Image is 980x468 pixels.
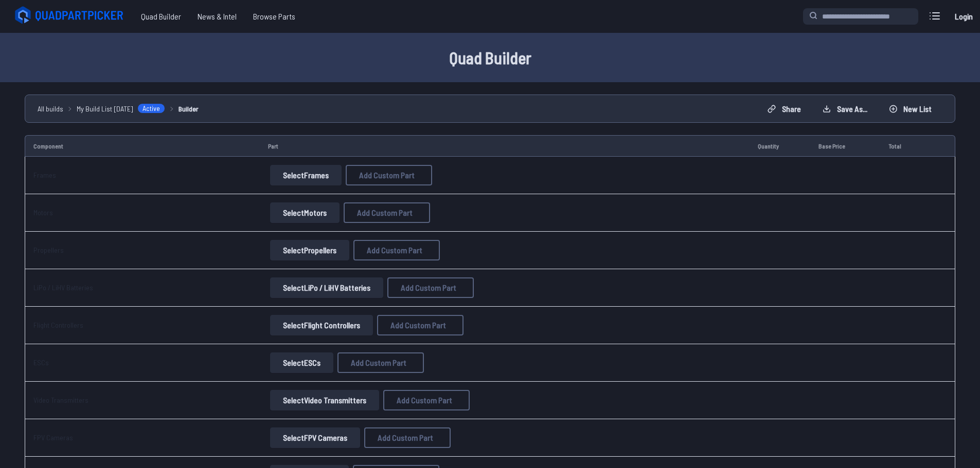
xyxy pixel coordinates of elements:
a: Video Transmitters [33,396,88,404]
button: Add Custom Part [383,390,470,410]
a: My Build List [DATE]Active [77,103,165,114]
span: Add Custom Part [390,321,446,329]
button: Add Custom Part [387,277,474,298]
a: Propellers [33,246,64,254]
a: Browse Parts [245,6,304,27]
td: Part [260,135,750,157]
a: SelectESCs [268,352,335,373]
span: Add Custom Part [359,171,415,179]
a: SelectFPV Cameras [268,427,362,448]
a: ESCs [33,358,49,367]
span: Active [137,103,165,114]
td: Base Price [810,135,880,157]
span: Add Custom Part [401,284,456,292]
button: SelectESCs [270,352,333,373]
button: SelectPropellers [270,240,349,260]
a: SelectMotors [268,202,342,223]
a: Login [951,6,976,27]
td: Total [880,135,928,157]
button: New List [880,101,940,117]
a: Flight Controllers [33,321,83,329]
span: Add Custom Part [367,246,422,254]
button: Save as... [814,101,876,117]
span: Add Custom Part [397,396,452,404]
button: Add Custom Part [353,240,440,260]
h1: Quad Builder [161,45,819,70]
a: All builds [38,103,63,114]
button: SelectLiPo / LiHV Batteries [270,277,383,298]
a: Frames [33,171,56,179]
a: SelectVideo Transmitters [268,390,381,410]
a: Motors [33,208,53,217]
td: Quantity [750,135,810,157]
span: Add Custom Part [378,434,433,442]
a: News & Intel [189,6,245,27]
a: LiPo / LiHV Batteries [33,283,93,292]
a: SelectFrames [268,165,344,185]
button: SelectFPV Cameras [270,427,360,448]
a: FPV Cameras [33,433,73,442]
a: SelectPropellers [268,240,351,260]
span: My Build List [DATE] [77,103,133,114]
button: SelectMotors [270,202,340,223]
a: Quad Builder [133,6,189,27]
a: SelectFlight Controllers [268,315,375,335]
button: Add Custom Part [344,202,430,223]
a: Builder [179,103,199,114]
span: Add Custom Part [351,359,406,367]
a: SelectLiPo / LiHV Batteries [268,277,385,298]
button: Add Custom Part [337,352,424,373]
button: Add Custom Part [346,165,432,185]
button: SelectFlight Controllers [270,315,373,335]
span: Add Custom Part [357,209,413,217]
button: SelectVideo Transmitters [270,390,379,410]
button: Add Custom Part [377,315,464,335]
button: SelectFrames [270,165,342,185]
button: Share [759,101,810,117]
button: Add Custom Part [364,427,451,448]
td: Component [25,135,260,157]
